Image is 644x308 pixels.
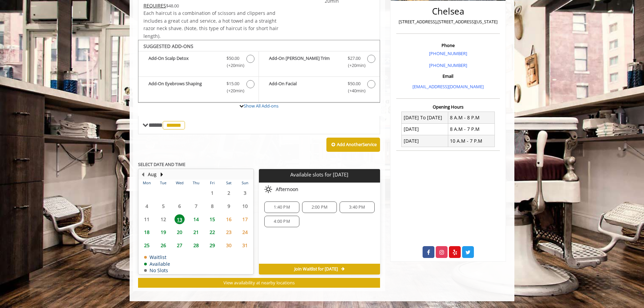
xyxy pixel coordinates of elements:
[142,80,255,96] label: Add-On Eyebrows Shaping
[448,135,494,147] td: 10 A.M - 7 P.M
[142,227,152,237] span: 18
[175,240,185,250] span: 27
[226,55,239,62] span: $50.00
[302,202,337,213] div: 2:00 PM
[398,43,498,48] h3: Phone
[140,171,145,178] button: Previous Month
[402,112,448,123] td: [DATE] To [DATE]
[344,87,364,94] span: (+40min )
[264,185,272,193] img: afternoon slots
[175,214,185,224] span: 13
[226,80,239,87] span: $15.00
[262,55,376,71] label: Add-On Beard Trim
[207,240,217,250] span: 29
[220,239,237,252] td: Select day30
[276,187,298,192] span: Afternoon
[398,6,498,16] h2: Chelsea
[143,2,279,9] div: $48.00
[191,214,201,224] span: 14
[264,216,299,227] div: 4:00 PM
[429,62,467,68] a: [PHONE_NUMBER]
[262,172,377,177] p: Available slots for [DATE]
[337,141,377,147] b: Add Another Service
[175,227,185,237] span: 20
[191,240,201,250] span: 28
[237,239,253,252] td: Select day31
[220,226,237,239] td: Select day23
[138,40,380,103] div: The Made Man Haircut Add-onS
[294,266,338,272] span: Join Waitlist for [DATE]
[188,180,204,186] th: Thu
[138,278,380,288] button: View availability at nearby locations
[244,103,278,109] a: Show All Add-ons
[207,214,217,224] span: 15
[207,227,217,237] span: 22
[142,55,255,71] label: Add-On Scalp Detox
[262,80,376,96] label: Add-On Facial
[204,239,220,252] td: Select day29
[155,180,171,186] th: Tue
[139,239,155,252] td: Select day25
[143,43,193,49] b: SUGGESTED ADD-ONS
[412,84,484,90] a: [EMAIL_ADDRESS][DOMAIN_NAME]
[237,213,253,226] td: Select day17
[237,226,253,239] td: Select day24
[171,239,188,252] td: Select day27
[312,205,327,210] span: 2:00 PM
[139,180,155,186] th: Mon
[396,104,500,109] h3: Opening Hours
[191,227,201,237] span: 21
[204,213,220,226] td: Select day15
[264,202,299,213] div: 1:40 PM
[274,205,290,210] span: 1:40 PM
[155,226,171,239] td: Select day19
[348,55,360,62] span: $27.00
[398,18,498,25] p: [STREET_ADDRESS],[STREET_ADDRESS][US_STATE]
[240,214,250,224] span: 17
[171,213,188,226] td: Select day13
[171,180,188,186] th: Wed
[237,180,253,186] th: Sun
[149,55,220,69] b: Add-On Scalp Detox
[142,240,152,250] span: 25
[138,161,185,167] b: SELECT DATE AND TIME
[344,62,364,69] span: (+20min )
[224,240,234,250] span: 30
[448,112,494,123] td: 8 A.M - 8 P.M
[269,55,341,69] b: Add-On [PERSON_NAME] Trim
[223,87,243,94] span: (+20min )
[240,240,250,250] span: 31
[340,202,374,213] div: 3:40 PM
[269,80,341,94] b: Add-On Facial
[144,255,170,260] td: Waitlist
[223,62,243,69] span: (+20min )
[188,213,204,226] td: Select day14
[348,80,360,87] span: $50.00
[220,180,237,186] th: Sat
[144,261,170,266] td: Available
[223,280,295,286] span: View availability at nearby locations
[188,226,204,239] td: Select day21
[149,80,220,94] b: Add-On Eyebrows Shaping
[448,123,494,135] td: 8 A.M - 7 P.M
[429,50,467,56] a: [PHONE_NUMBER]
[148,171,157,178] button: Aug
[220,213,237,226] td: Select day16
[171,226,188,239] td: Select day20
[158,240,168,250] span: 26
[188,239,204,252] td: Select day28
[144,268,170,273] td: No Slots
[274,219,290,224] span: 4:00 PM
[402,135,448,147] td: [DATE]
[158,227,168,237] span: 19
[326,138,380,152] button: Add AnotherService
[204,226,220,239] td: Select day22
[224,214,234,224] span: 16
[155,239,171,252] td: Select day26
[143,2,166,9] span: This service needs some Advance to be paid before we block your appointment
[139,226,155,239] td: Select day18
[204,180,220,186] th: Fri
[159,171,164,178] button: Next Month
[402,123,448,135] td: [DATE]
